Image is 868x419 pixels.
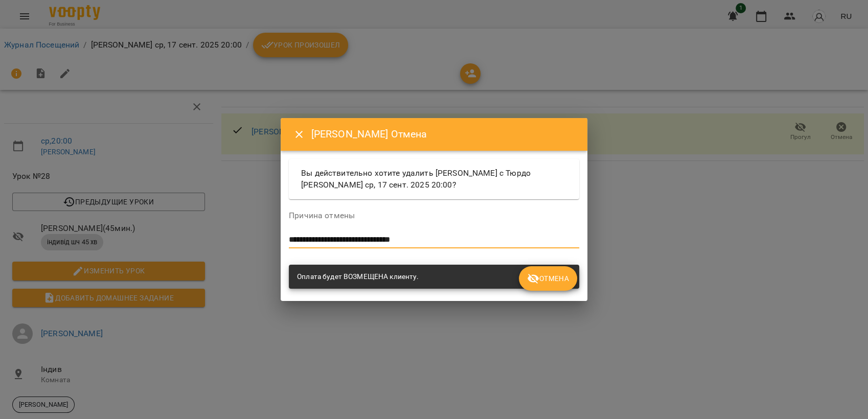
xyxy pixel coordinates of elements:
div: Вы действительно хотите удалить [PERSON_NAME] с Тюрдо [PERSON_NAME] ср, 17 сент. 2025 20:00? [289,159,579,199]
label: Причина отмены [289,212,579,220]
span: Отмена [527,272,569,285]
button: Close [287,122,311,147]
h6: [PERSON_NAME] Отмена [311,126,575,142]
div: Оплата будет ВОЗМЕЩЕНА клиенту. [297,268,419,286]
button: Отмена [519,266,577,291]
